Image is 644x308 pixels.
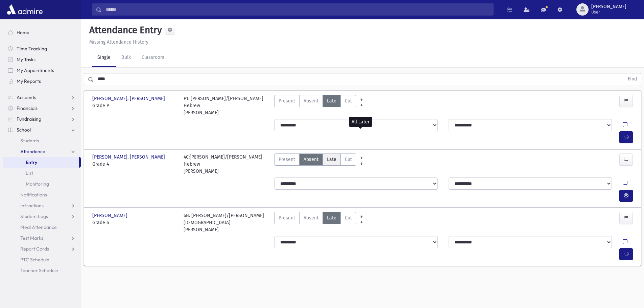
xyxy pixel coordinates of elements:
[92,161,177,168] span: Grade 4
[3,179,81,189] a: Monitoring
[274,95,356,116] div: AttTypes
[274,153,356,175] div: AttTypes
[3,211,81,222] a: Student Logs
[5,3,44,16] img: AdmirePro
[20,203,44,209] span: Infractions
[17,78,41,84] span: My Reports
[92,212,129,219] span: [PERSON_NAME]
[17,116,41,122] span: Fundraising
[3,168,81,179] a: List
[20,267,58,274] span: Teacher Schedule
[184,95,268,116] div: P1: [PERSON_NAME]/[PERSON_NAME] Hebrew [PERSON_NAME]
[136,48,170,67] a: Classroom
[17,46,47,52] span: Time Tracking
[591,4,626,9] span: [PERSON_NAME]
[20,235,43,241] span: Test Marks
[87,24,162,36] h5: Attendance Entry
[3,92,81,103] a: Accounts
[327,97,336,104] span: Late
[279,97,295,104] span: Present
[92,48,116,67] a: Single
[3,65,81,76] a: My Appointments
[87,39,148,45] a: Missing Attendance History
[345,156,352,163] span: Cut
[20,148,45,155] span: Attendance
[3,146,81,157] a: Attendance
[184,212,268,233] div: 6B: [PERSON_NAME]/[PERSON_NAME] [DEMOGRAPHIC_DATA] [PERSON_NAME]
[304,214,318,221] span: Absent
[184,153,268,175] div: 4C:[PERSON_NAME]/[PERSON_NAME] Hebrew [PERSON_NAME]
[92,95,166,102] span: [PERSON_NAME], [PERSON_NAME]
[345,214,352,221] span: Cut
[3,233,81,243] a: Test Marks
[26,159,37,165] span: Entry
[304,97,318,104] span: Absent
[17,67,54,73] span: My Appointments
[3,43,81,54] a: Time Tracking
[3,76,81,87] a: My Reports
[327,214,336,221] span: Late
[3,189,81,200] a: Notifications
[3,54,81,65] a: My Tasks
[89,39,148,45] u: Missing Attendance History
[20,213,48,219] span: Student Logs
[20,138,39,144] span: Students
[20,224,57,230] span: Meal Attendance
[3,200,81,211] a: Infractions
[3,124,81,135] a: School
[3,157,79,168] a: Entry
[327,156,336,163] span: Late
[26,181,49,187] span: Monitoring
[345,97,352,104] span: Cut
[3,265,81,276] a: Teacher Schedule
[304,156,318,163] span: Absent
[591,9,626,15] span: User
[92,102,177,109] span: Grade P
[17,56,35,63] span: My Tasks
[3,114,81,124] a: Fundraising
[3,103,81,114] a: Financials
[349,117,372,127] div: All Later
[279,156,295,163] span: Present
[20,192,47,198] span: Notifications
[274,212,356,233] div: AttTypes
[102,3,493,16] input: Search
[3,27,81,38] a: Home
[92,219,177,226] span: Grade 6
[17,29,29,35] span: Home
[116,48,136,67] a: Bulk
[20,257,49,263] span: PTC Schedule
[17,105,38,111] span: Financials
[3,222,81,233] a: Meal Attendance
[624,73,641,85] button: Find
[26,170,33,176] span: List
[92,153,166,161] span: [PERSON_NAME], [PERSON_NAME]
[3,254,81,265] a: PTC Schedule
[17,127,31,133] span: School
[3,135,81,146] a: Students
[20,246,49,252] span: Report Cards
[279,214,295,221] span: Present
[17,94,36,100] span: Accounts
[3,243,81,254] a: Report Cards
